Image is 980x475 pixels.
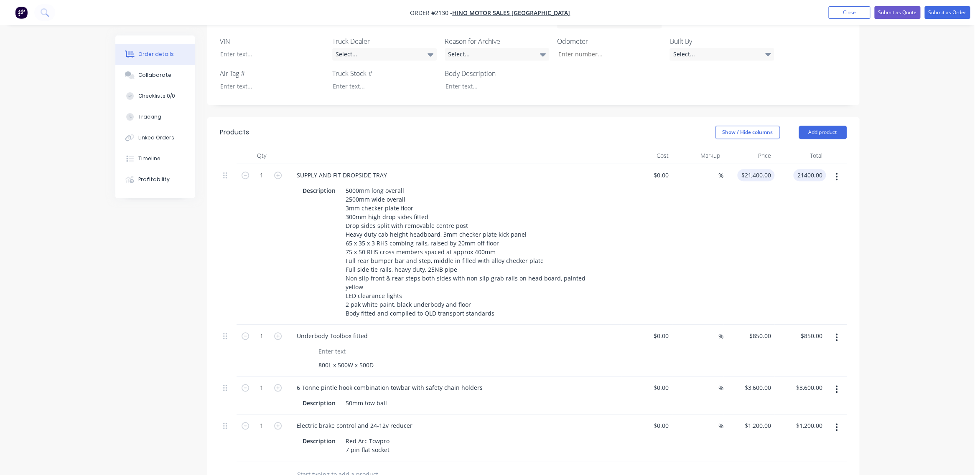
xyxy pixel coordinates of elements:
[718,331,723,341] span: %
[220,68,324,78] label: Air Tag #
[672,147,723,164] div: Markup
[669,48,774,61] div: Select...
[138,113,161,121] div: Tracking
[621,147,672,164] div: Cost
[138,71,171,79] div: Collaborate
[557,36,662,46] label: Odometer
[299,397,339,409] div: Description
[342,397,390,409] div: 50mm tow ball
[290,169,394,181] div: SUPPLY AND FIT DROPSIDE TRAY
[15,6,28,19] img: Factory
[342,435,393,456] div: Red Arc Towpro 7 pin flat socket
[828,6,870,19] button: Close
[290,330,374,342] div: Underbody Toolbox fitted
[669,36,774,46] label: Built By
[115,148,195,169] button: Timeline
[723,147,775,164] div: Price
[718,383,723,393] span: %
[290,382,489,394] div: 6 Tonne pintle hook combination towbar with safety chain holders
[332,36,437,46] label: Truck Dealer
[342,184,605,319] div: 5000mm long overall 2500mm wide overall 3mm checker plate floor 300mm high drop sides fitted Drop...
[445,48,549,61] div: Select...
[799,126,847,139] button: Add product
[237,147,287,164] div: Qty
[138,176,170,183] div: Profitability
[220,36,324,46] label: VIN
[445,36,549,46] label: Reason for Archive
[718,171,723,180] span: %
[115,65,195,86] button: Collaborate
[299,184,339,197] div: Description
[332,48,437,61] div: Select...
[445,68,549,78] label: Body Description
[874,6,920,19] button: Submit as Quote
[290,419,419,432] div: Electric brake control and 24-12v reducer
[410,9,452,17] span: Order #2130 -
[452,9,570,17] a: Hino Motor Sales [GEOGRAPHIC_DATA]
[115,86,195,106] button: Checklists 0/0
[138,51,174,58] div: Order details
[924,6,970,19] button: Submit as Order
[115,127,195,148] button: Linked Orders
[551,48,662,61] input: Enter number...
[115,106,195,127] button: Tracking
[115,44,195,65] button: Order details
[299,435,339,447] div: Description
[332,68,437,78] label: Truck Stock #
[718,421,723,431] span: %
[138,155,160,162] div: Timeline
[138,92,175,100] div: Checklists 0/0
[138,134,174,141] div: Linked Orders
[715,126,780,139] button: Show / Hide columns
[220,127,249,137] div: Products
[115,169,195,190] button: Profitability
[774,147,826,164] div: Total
[315,359,377,371] div: 800L x 500W x 500D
